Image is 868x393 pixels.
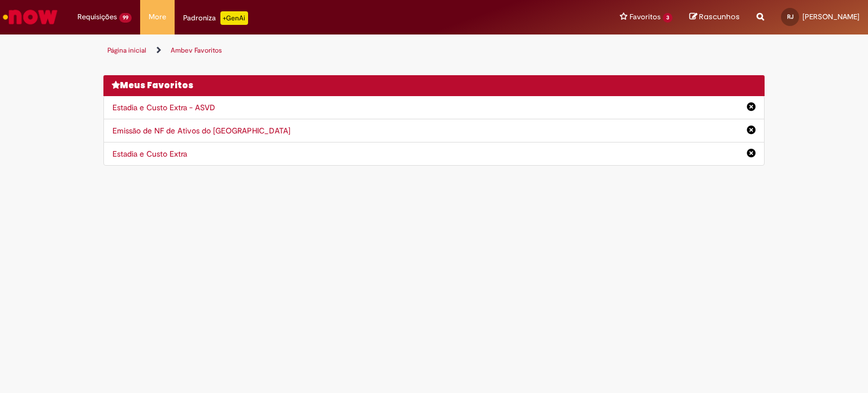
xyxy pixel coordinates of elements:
[689,12,740,23] a: Rascunhos
[112,149,187,159] a: Estadia e Custo Extra
[699,11,740,22] span: Rascunhos
[802,12,860,21] span: [PERSON_NAME]
[77,11,117,23] span: Requisições
[112,102,215,113] a: Estadia e Custo Extra - ASVD
[107,46,146,55] a: Página inicial
[1,6,59,28] img: ServiceNow
[663,13,672,23] span: 3
[220,11,248,25] p: +GenAi
[183,11,248,25] div: Padroniza
[630,11,661,23] span: Favoritos
[119,13,132,23] span: 99
[112,126,290,136] a: Emissão de NF de Ativos do [GEOGRAPHIC_DATA]
[120,79,193,91] span: Meus Favoritos
[149,11,166,23] span: More
[103,40,765,61] ul: Trilhas de página
[787,13,793,20] span: RJ
[171,46,222,55] a: Ambev Favoritos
